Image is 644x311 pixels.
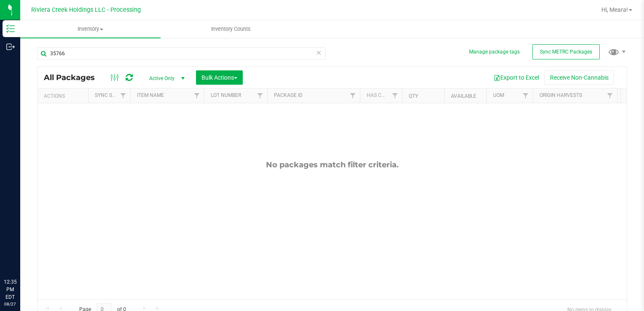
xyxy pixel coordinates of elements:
span: Hi, Meara! [601,6,628,13]
a: Filter [388,88,402,103]
span: Bulk Actions [201,74,237,81]
button: Bulk Actions [196,70,243,85]
button: Sync METRC Packages [532,44,600,59]
span: Sync METRC Packages [540,49,592,55]
a: UOM [493,92,504,98]
a: Inventory Counts [161,20,301,38]
a: Lot Number [211,92,241,98]
a: Item Name [137,92,164,98]
a: Origin Harvests [539,92,582,98]
div: No packages match filter criteria. [38,160,627,169]
input: Search Package ID, Item Name, SKU, Lot or Part Number... [37,47,326,60]
inline-svg: Outbound [6,43,15,51]
a: Available [451,93,476,99]
a: Filter [253,88,267,103]
span: Inventory Counts [200,25,262,33]
button: Export to Excel [488,70,545,85]
a: Filter [116,88,130,103]
a: Filter [346,88,360,103]
div: Actions [44,93,85,99]
a: Filter [603,88,617,103]
a: Inventory [20,20,161,38]
a: Qty [409,93,418,99]
span: All Packages [44,73,103,82]
inline-svg: Inventory [6,24,15,33]
span: Riviera Creek Holdings LLC - Processing [31,6,141,13]
a: Filter [190,88,204,103]
p: 12:35 PM EDT [4,278,16,301]
iframe: Resource center [8,244,34,269]
a: Sync Status [95,92,127,98]
button: Receive Non-Cannabis [545,70,614,85]
button: Manage package tags [469,48,520,56]
th: Has COA [360,88,402,103]
p: 08/27 [4,301,16,307]
span: Clear [316,47,322,58]
a: Filter [519,88,533,103]
a: Package ID [274,92,303,98]
span: Inventory [20,25,161,33]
